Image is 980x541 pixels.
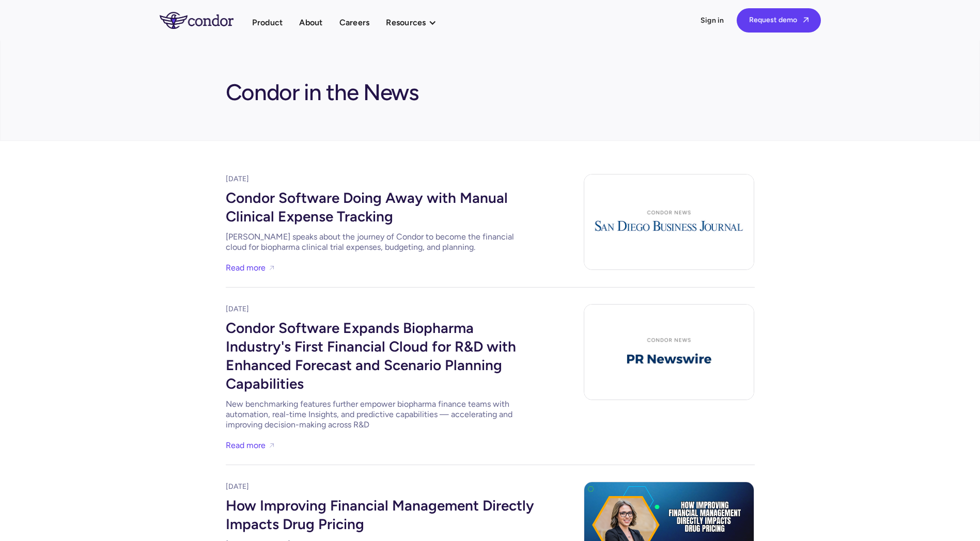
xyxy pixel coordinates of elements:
a: Read more [226,438,266,452]
span:  [803,17,808,23]
div: [DATE] [226,482,536,492]
h1: Condor in the News [226,74,419,107]
a: Careers [339,15,370,29]
div: New benchmarking features further empower biopharma finance teams with automation, real-time Insi... [226,399,536,430]
div: Resources [386,15,426,29]
a: Read more [226,261,266,275]
div: Condor Software Expands Biopharma Industry's First Financial Cloud for R&D with Enhanced Forecast... [226,314,536,395]
a: Condor Software Doing Away with Manual Clinical Expense Tracking[PERSON_NAME] speaks about the jo... [226,184,536,252]
div: How Improving Financial Management Directly Impacts Drug Pricing [226,492,536,535]
a: Sign in [701,15,724,26]
a: Condor Software Expands Biopharma Industry's First Financial Cloud for R&D with Enhanced Forecast... [226,314,536,430]
div: Condor Software Doing Away with Manual Clinical Expense Tracking [226,184,536,228]
a: Request demo [737,8,821,33]
div: [DATE] [226,304,536,314]
div: [DATE] [226,174,536,184]
a: Product [252,15,283,29]
a: About [299,15,322,29]
a: home [160,12,252,28]
div: [PERSON_NAME] speaks about the journey of Condor to become the financial cloud for biopharma clin... [226,232,536,252]
div: Resources [386,15,446,29]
